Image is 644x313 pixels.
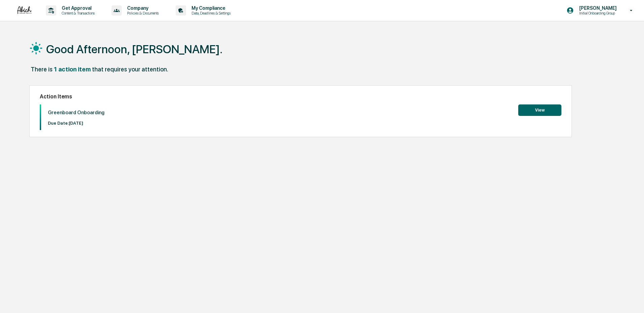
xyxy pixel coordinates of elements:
[48,121,105,126] p: Due Date: [DATE]
[16,6,32,15] img: logo
[56,5,98,11] p: Get Approval
[46,42,223,56] h1: Good Afternoon, [PERSON_NAME].
[518,106,561,113] a: View
[48,109,105,116] p: Greenboard Onboarding
[518,104,561,116] button: View
[40,93,561,100] h2: Action Items
[122,11,162,15] p: Policies & Documents
[574,11,620,15] p: Initial Onboarding Group
[31,66,53,73] div: There is
[54,66,91,73] div: 1 action item
[574,5,620,11] p: [PERSON_NAME]
[92,66,168,73] div: that requires your attention.
[186,5,234,11] p: My Compliance
[186,11,234,15] p: Data, Deadlines & Settings
[122,5,162,11] p: Company
[56,11,98,15] p: Content & Transactions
